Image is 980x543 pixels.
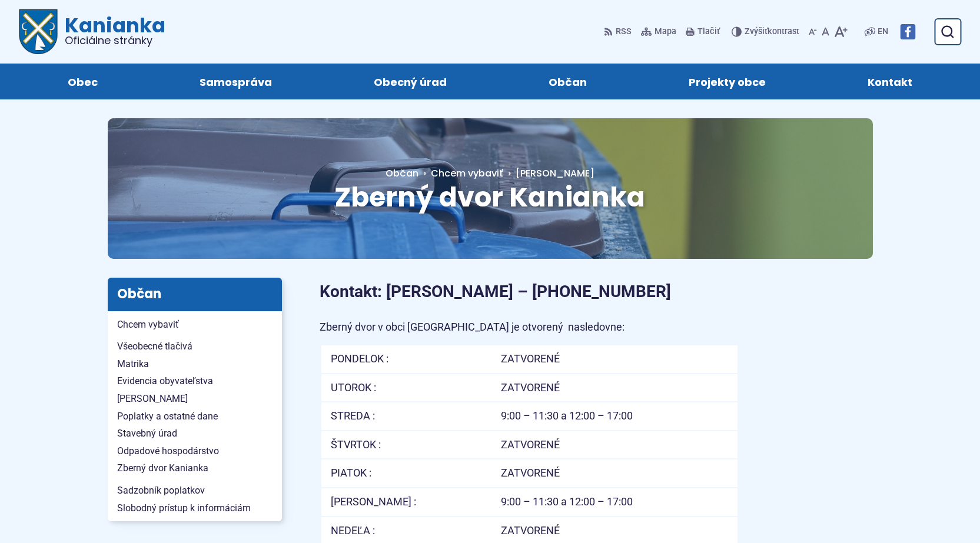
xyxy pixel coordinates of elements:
[549,64,587,99] span: Občan
[108,408,282,425] a: Poplatky a ostatné dane
[108,459,282,477] a: Zberný dvor Kanianka
[160,64,311,99] a: Samospráva
[335,178,645,216] span: Zberný dvor Kanianka
[386,166,431,180] a: Občan
[616,25,632,39] span: RSS
[320,431,491,459] td: ŠTVRTOK :
[320,318,738,337] p: Zberný dvor v obci [GEOGRAPHIC_DATA] je otvorený nasledovne:
[868,64,912,99] span: Kontakt
[875,25,891,39] a: EN
[732,19,802,44] button: Zvýšiťkontrast
[200,64,272,99] span: Samospráva
[491,459,737,488] td: ZATVORENÉ
[117,316,273,334] span: Chcem vybaviť
[28,64,137,99] a: Obec
[68,64,98,99] span: Obec
[108,390,282,408] a: [PERSON_NAME]
[117,390,273,408] span: [PERSON_NAME]
[108,482,282,499] a: Sadzobník poplatkov
[117,408,273,425] span: Poplatky a ostatné dane
[320,488,491,517] td: [PERSON_NAME] :
[697,27,720,37] span: Tlačiť
[108,278,282,311] h3: Občan
[117,482,273,499] span: Sadzobník poplatkov
[650,64,805,99] a: Projekty obce
[604,19,634,44] a: RSS
[516,166,594,180] span: [PERSON_NAME]
[655,25,676,39] span: Mapa
[108,316,282,334] a: Chcem vybaviť
[491,488,737,517] td: 9:00 – 11:30 a 12:00 – 17:00
[491,345,737,374] td: ZATVORENÉ
[639,19,679,44] a: Mapa
[108,355,282,373] a: Matrika
[19,9,165,54] a: Logo Kanianka, prejsť na domovskú stránku.
[320,282,671,301] strong: Kontakt: [PERSON_NAME] – [PHONE_NUMBER]
[745,27,799,37] span: kontrast
[819,19,832,44] button: Nastaviť pôvodnú veľkosť písma
[689,64,766,99] span: Projekty obce
[117,425,273,442] span: Stavebný úrad
[745,26,768,36] span: Zvýšiť
[334,64,486,99] a: Obecný úrad
[117,372,273,390] span: Evidencia obyvateľstva
[108,372,282,390] a: Evidencia obyvateľstva
[491,402,737,431] td: 9:00 – 11:30 a 12:00 – 17:00
[108,499,282,517] a: Slobodný prístup k informáciám
[65,35,165,46] span: Oficiálne stránky
[320,402,491,431] td: STREDA :
[900,24,915,39] img: Prejsť na Facebook stránku
[491,374,737,402] td: ZATVORENÉ
[491,431,737,459] td: ZATVORENÉ
[117,499,273,517] span: Slobodný prístup k informáciám
[58,15,165,46] span: Kanianka
[108,442,282,460] a: Odpadové hospodárstvo
[806,19,819,44] button: Zmenšiť veľkosť písma
[829,64,952,99] a: Kontakt
[386,166,418,180] span: Občan
[108,425,282,442] a: Stavebný úrad
[503,166,594,180] a: [PERSON_NAME]
[117,355,273,373] span: Matrika
[117,442,273,460] span: Odpadové hospodárstvo
[510,64,626,99] a: Občan
[374,64,447,99] span: Obecný úrad
[19,9,58,54] img: Prejsť na domovskú stránku
[878,25,888,39] span: EN
[117,338,273,355] span: Všeobecné tlačivá
[117,459,273,477] span: Zberný dvor Kanianka
[431,166,503,180] a: Chcem vybaviť
[320,345,491,374] td: PONDELOK :
[108,338,282,355] a: Všeobecné tlačivá
[320,459,491,488] td: PIATOK :
[832,19,850,44] button: Zväčšiť veľkosť písma
[683,19,722,44] button: Tlačiť
[320,374,491,402] td: UTOROK :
